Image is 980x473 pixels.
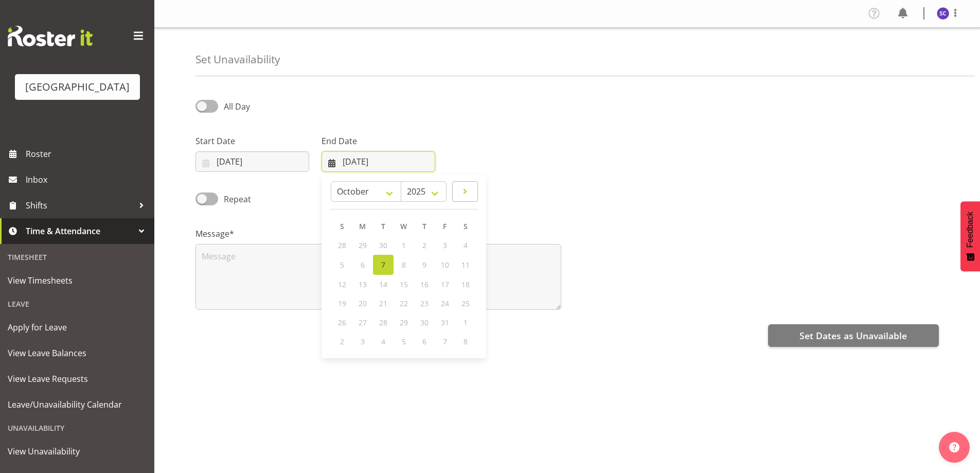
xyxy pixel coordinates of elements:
span: View Leave Balances [8,345,147,361]
span: 5 [402,337,406,346]
span: T [422,221,426,231]
span: 4 [381,337,385,346]
div: Leave [3,293,152,314]
span: 30 [379,240,387,250]
a: View Unavailability [3,439,152,464]
span: Leave/Unavailability Calendar [8,397,147,412]
span: 1 [464,318,468,327]
button: Set Dates as Unavailable [768,324,939,347]
div: [GEOGRAPHIC_DATA] [25,79,130,95]
a: Leave/Unavailability Calendar [3,392,152,417]
span: T [381,221,385,231]
span: View Leave Requests [8,371,147,387]
span: S [464,221,468,231]
span: View Timesheets [8,273,147,288]
span: 27 [359,318,367,327]
span: Repeat [218,193,251,205]
span: 4 [464,240,468,250]
input: Click to select... [322,151,435,172]
span: 9 [422,260,426,270]
span: 23 [420,299,429,308]
span: 15 [400,279,408,289]
span: 29 [359,240,367,250]
input: Click to select... [195,151,309,172]
span: 18 [461,279,470,289]
img: Rosterit website logo [8,26,93,46]
span: 6 [361,260,365,270]
label: Start Date [195,135,309,147]
span: Set Dates as Unavailable [799,329,907,342]
a: Apply for Leave [3,314,152,340]
span: W [400,221,407,231]
span: 26 [338,318,346,327]
span: 29 [400,318,408,327]
span: 3 [361,337,365,346]
span: 30 [420,318,429,327]
span: 12 [338,279,346,289]
span: 11 [461,260,470,270]
span: 6 [422,337,426,346]
span: 5 [340,260,344,270]
span: Feedback [966,212,975,248]
span: 8 [402,260,406,270]
span: All Day [224,101,250,112]
span: 20 [359,299,367,308]
span: 7 [381,260,385,270]
label: End Date [322,135,435,147]
div: Timesheet [3,247,152,268]
span: 28 [338,240,346,250]
a: View Leave Balances [3,340,152,366]
span: Roster [26,146,149,162]
span: 8 [464,337,468,346]
span: 2 [340,337,344,346]
img: skye-colonna9939.jpg [937,7,949,20]
label: Message* [195,227,561,240]
h4: Set Unavailability [195,54,280,65]
button: Feedback - Show survey [960,201,980,271]
span: 14 [379,279,387,289]
span: 17 [441,279,449,289]
span: 13 [359,279,367,289]
span: 1 [402,240,406,250]
img: help-xxl-2.png [949,442,959,452]
span: Apply for Leave [8,320,147,335]
span: 21 [379,299,387,308]
span: 24 [441,299,449,308]
a: View Leave Requests [3,366,152,392]
span: 7 [443,337,447,346]
span: 25 [461,299,470,308]
span: 16 [420,279,429,289]
span: 22 [400,299,408,308]
span: 10 [441,260,449,270]
span: View Unavailability [8,444,147,459]
span: Inbox [26,172,149,187]
span: F [443,221,447,231]
span: Time & Attendance [26,223,134,239]
span: 19 [338,299,346,308]
span: 28 [379,318,387,327]
a: View Timesheets [3,268,152,293]
span: S [340,221,344,231]
span: 3 [443,240,447,250]
span: 2 [422,240,426,250]
span: M [359,221,366,231]
span: 31 [441,318,449,327]
div: Unavailability [3,417,152,439]
span: Shifts [26,198,134,213]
